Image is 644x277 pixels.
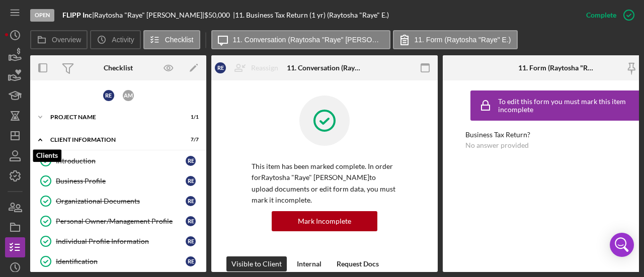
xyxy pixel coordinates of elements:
[226,256,287,271] button: Visible to Client
[186,256,196,266] div: R E
[62,11,94,19] div: |
[186,216,196,226] div: R E
[518,64,594,72] div: 11. Form (Raytosha "Raye" E.)
[90,30,140,49] button: Activity
[233,11,389,19] div: | 11. Business Tax Return (1 yr) (Raytosha "Raye" E.)
[465,141,529,149] div: No answer provided
[56,177,186,185] div: Business Profile
[415,36,511,44] label: 11. Form (Raytosha "Raye" E.)
[576,5,639,25] button: Complete
[56,157,186,165] div: Introduction
[56,257,186,265] div: Identification
[52,36,81,44] label: Overview
[215,62,226,73] div: R E
[30,30,88,49] button: Overview
[610,233,634,257] div: Open Intercom Messenger
[186,156,196,166] div: R E
[50,114,174,120] div: Project Name
[337,256,379,271] div: Request Docs
[50,137,174,143] div: Client Information
[62,11,92,19] b: FLIPP Inc
[211,30,390,49] button: 11. Conversation (Raytosha "Raye" [PERSON_NAME])
[186,236,196,246] div: R E
[56,197,186,205] div: Organizational Documents
[181,114,199,120] div: 1 / 1
[56,237,186,245] div: Individual Profile Information
[35,191,201,211] a: Organizational DocumentsRE
[272,211,377,231] button: Mark Incomplete
[252,161,397,206] p: This item has been marked complete. In order for Raytosha "Raye" [PERSON_NAME] to upload document...
[165,36,194,44] label: Checklist
[332,256,384,271] button: Request Docs
[123,90,134,101] div: A M
[35,171,201,191] a: Business ProfileRE
[210,58,288,78] button: REReassign
[112,36,134,44] label: Activity
[35,211,201,231] a: Personal Owner/Management ProfileRE
[35,231,201,251] a: Individual Profile InformationRE
[204,11,230,19] span: $50,000
[181,137,199,143] div: 7 / 7
[498,98,639,114] div: To edit this form you must mark this item incomplete
[186,176,196,186] div: R E
[586,5,616,25] div: Complete
[186,196,196,206] div: R E
[143,30,200,49] button: Checklist
[233,36,384,44] label: 11. Conversation (Raytosha "Raye" [PERSON_NAME])
[35,151,201,171] a: IntroductionRE
[35,251,201,271] a: IdentificationRE
[231,256,282,271] div: Visible to Client
[103,90,114,101] div: R E
[104,64,133,72] div: Checklist
[292,256,327,271] button: Internal
[30,9,54,22] div: Open
[251,58,278,78] div: Reassign
[56,217,186,225] div: Personal Owner/Management Profile
[297,256,321,271] div: Internal
[94,11,204,19] div: Raytosha "Raye" [PERSON_NAME] |
[287,64,362,72] div: 11. Conversation (Raytosha "Raye" [PERSON_NAME])
[298,211,351,231] div: Mark Incomplete
[393,30,518,49] button: 11. Form (Raytosha "Raye" E.)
